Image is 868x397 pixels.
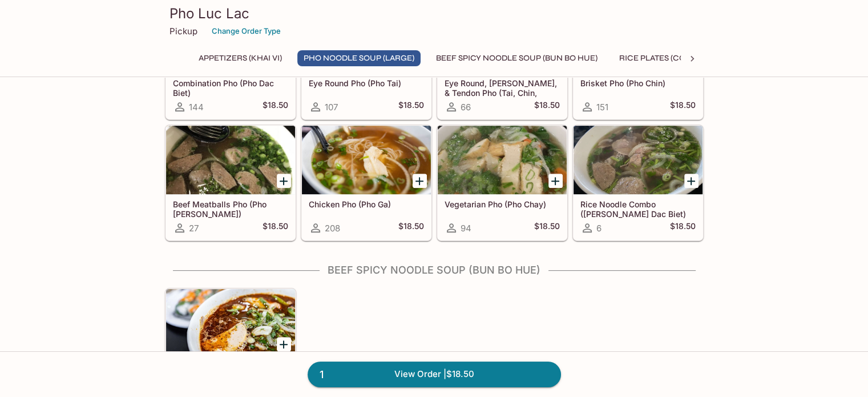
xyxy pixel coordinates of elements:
span: 107 [325,102,338,113]
h5: Combination Pho (Pho Dac Biet) [173,78,288,97]
div: Vegetarian Pho (Pho Chay) [438,126,567,194]
span: 151 [596,102,608,113]
h5: Beef Meatballs Pho (Pho [PERSON_NAME]) [173,199,288,218]
h3: Pho Luc Lac [169,5,699,22]
div: Beef Spicy Noodle Soup (Bun Bo Hue) [166,289,295,358]
div: Rice Noodle Combo (Hu Tieu Dac Biet) [574,126,703,194]
button: Pho Noodle Soup (Large) [297,50,421,66]
h5: $18.50 [263,100,288,114]
h5: Chicken Pho (Pho Ga) [309,199,424,209]
h5: Vegetarian Pho (Pho Chay) [445,199,560,209]
button: Rice Plates (Com Dia) [613,50,716,66]
span: 144 [189,102,204,113]
a: Vegetarian Pho (Pho Chay)94$18.50 [437,125,567,240]
button: Add Vegetarian Pho (Pho Chay) [548,174,563,188]
button: Add Beef Meatballs Pho (Pho Bo Vien) [277,174,291,188]
div: Beef Meatballs Pho (Pho Bo Vien) [166,126,295,194]
button: Add Rice Noodle Combo (Hu Tieu Dac Biet) [684,174,699,188]
span: 208 [325,223,340,234]
button: Add Beef Spicy Noodle Soup (Bun Bo Hue) [277,337,291,351]
h4: Beef Spicy Noodle Soup (Bun Bo Hue) [165,264,704,276]
a: 1View Order |$18.50 [308,362,561,387]
button: Add Chicken Pho (Pho Ga) [413,174,427,188]
span: 1 [313,367,330,383]
div: Chicken Pho (Pho Ga) [302,126,431,194]
a: Chicken Pho (Pho Ga)208$18.50 [301,125,431,240]
span: 94 [461,223,471,234]
h5: $18.50 [534,100,560,114]
h5: Rice Noodle Combo ([PERSON_NAME] Dac Biet) [580,199,696,218]
h5: Brisket Pho (Pho Chin) [580,78,696,88]
h5: $18.50 [670,221,696,235]
span: 27 [189,223,199,234]
a: Beef Meatballs Pho (Pho [PERSON_NAME])27$18.50 [165,125,296,240]
span: 66 [461,102,471,113]
p: Pickup [169,26,197,37]
h5: $18.50 [398,100,424,114]
h5: $18.50 [398,221,424,235]
a: Rice Noodle Combo ([PERSON_NAME] Dac Biet)6$18.50 [573,125,703,240]
button: Change Order Type [207,22,286,40]
button: Appetizers (Khai Vi) [192,50,288,66]
h5: Eye Round, [PERSON_NAME], & Tendon Pho (Tai, Chin, [GEOGRAPHIC_DATA]) [445,78,560,97]
span: 6 [596,223,601,234]
button: Beef Spicy Noodle Soup (Bun Bo Hue) [430,50,604,66]
h5: $18.50 [263,221,288,235]
h5: Eye Round Pho (Pho Tai) [309,78,424,88]
h5: $18.50 [534,221,560,235]
h5: $18.50 [670,100,696,114]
